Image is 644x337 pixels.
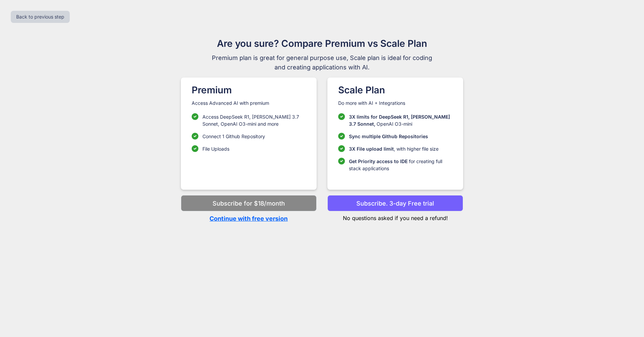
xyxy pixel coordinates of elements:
img: checklist [338,158,345,164]
p: , with higher file size [349,145,439,152]
span: 3X limits for DeepSeek R1, [PERSON_NAME] 3.7 Sonnet, [349,114,450,127]
p: Subscribe for $18/month [213,199,285,208]
p: for creating full stack applications [349,158,452,172]
img: checklist [338,133,345,140]
img: checklist [338,113,345,120]
h1: Scale Plan [338,83,452,97]
p: Access Advanced AI with premium [192,100,306,106]
img: checklist [192,113,198,120]
p: File Uploads [202,145,229,152]
button: Subscribe for $18/month [181,195,317,211]
h1: Premium [192,83,306,97]
span: 3X File upload limit [349,146,394,152]
p: Do more with AI + Integrations [338,100,452,106]
h1: Are you sure? Compare Premium vs Scale Plan [209,36,435,51]
img: checklist [192,145,198,152]
p: No questions asked if you need a refund! [327,211,463,222]
p: Access DeepSeek R1, [PERSON_NAME] 3.7 Sonnet, OpenAI O3-mini and more [202,113,306,127]
span: Premium plan is great for general purpose use, Scale plan is ideal for coding and creating applic... [209,53,435,72]
img: checklist [192,133,198,140]
p: Subscribe. 3-day Free trial [356,199,434,208]
p: Sync multiple Github Repositories [349,133,428,140]
p: Connect 1 Github Repository [202,133,265,140]
p: OpenAI O3-mini [349,113,452,127]
p: Continue with free version [181,214,317,223]
span: Get Priority access to IDE [349,158,408,164]
button: Back to previous step [11,11,70,23]
button: Subscribe. 3-day Free trial [327,195,463,211]
img: checklist [338,145,345,152]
